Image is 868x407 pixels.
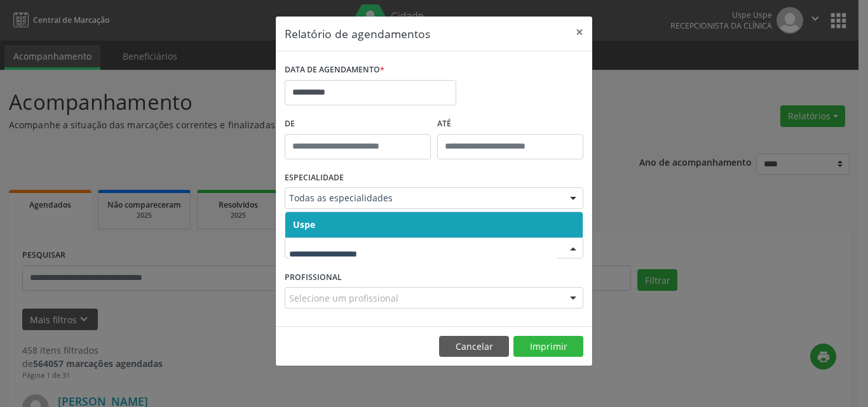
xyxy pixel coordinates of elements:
[285,114,431,134] label: De
[285,168,344,188] label: ESPECIALIDADE
[285,25,430,42] h5: Relatório de agendamentos
[439,336,509,357] button: Cancelar
[289,291,398,305] span: Selecione um profissional
[289,192,557,204] span: Todas as especialidades
[285,267,342,287] label: PROFISSIONAL
[513,336,583,357] button: Imprimir
[293,218,315,230] span: Uspe
[285,60,384,80] label: DATA DE AGENDAMENTO
[437,114,583,134] label: ATÉ
[567,17,592,48] button: Close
